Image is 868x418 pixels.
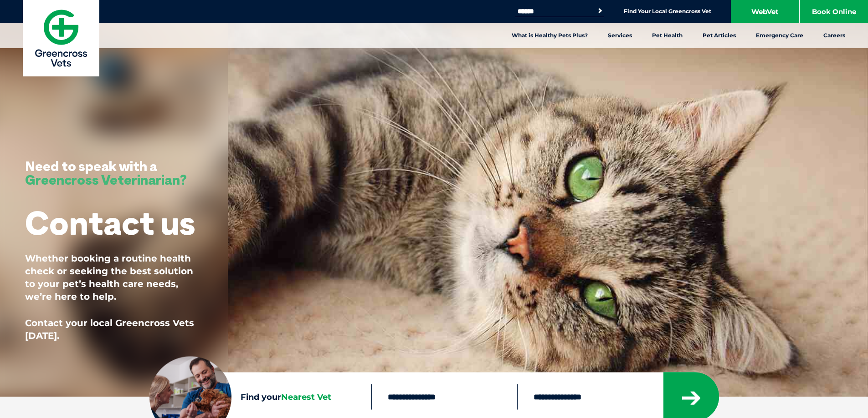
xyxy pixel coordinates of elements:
span: Nearest Vet [281,392,331,402]
h3: Need to speak with a [25,159,187,186]
a: Services [598,23,642,48]
p: Whether booking a routine health check or seeking the best solution to your pet’s health care nee... [25,252,203,303]
a: Careers [813,23,855,48]
h1: Contact us [25,205,195,241]
button: Search [596,6,605,15]
a: Pet Health [642,23,693,48]
a: Emergency Care [746,23,813,48]
h4: Find your [241,393,372,401]
a: Pet Articles [693,23,746,48]
a: What is Healthy Pets Plus? [502,23,598,48]
a: Find Your Local Greencross Vet [624,8,711,15]
span: Greencross Veterinarian? [25,171,187,188]
p: Contact your local Greencross Vets [DATE]. [25,317,203,342]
